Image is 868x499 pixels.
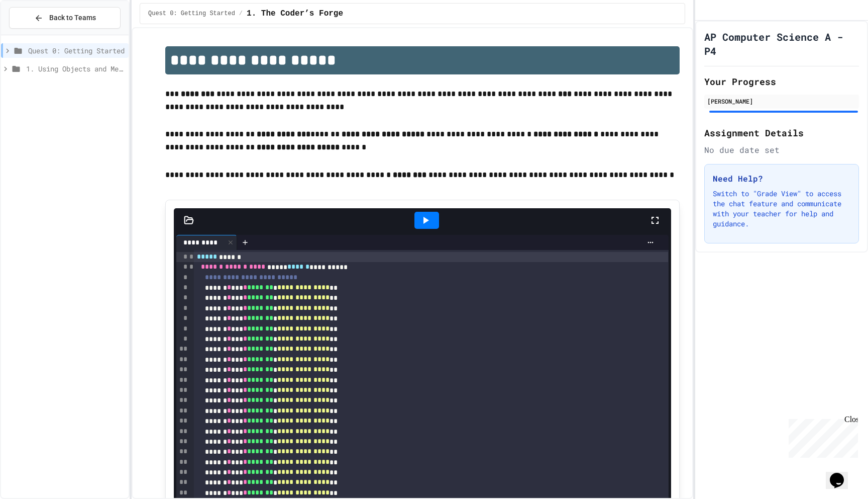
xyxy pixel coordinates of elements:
[247,8,343,20] span: 1. The Coder’s Forge
[713,189,850,229] p: Switch to "Grade View" to access the chat feature and communicate with your teacher for help and ...
[704,144,859,156] div: No due date set
[704,74,859,89] h2: Your Progress
[26,63,125,74] span: 1. Using Objects and Methods
[704,30,859,58] h1: AP Computer Science A - P4
[148,10,235,18] span: Quest 0: Getting Started
[785,415,858,458] iframe: chat widget
[4,4,69,64] div: Chat with us now!Close
[239,10,243,18] span: /
[713,173,850,185] h3: Need Help?
[9,7,121,29] button: Back to Teams
[49,13,96,23] span: Back to Teams
[826,459,858,489] iframe: chat widget
[28,45,125,56] span: Quest 0: Getting Started
[707,97,856,106] div: [PERSON_NAME]
[704,126,859,140] h2: Assignment Details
